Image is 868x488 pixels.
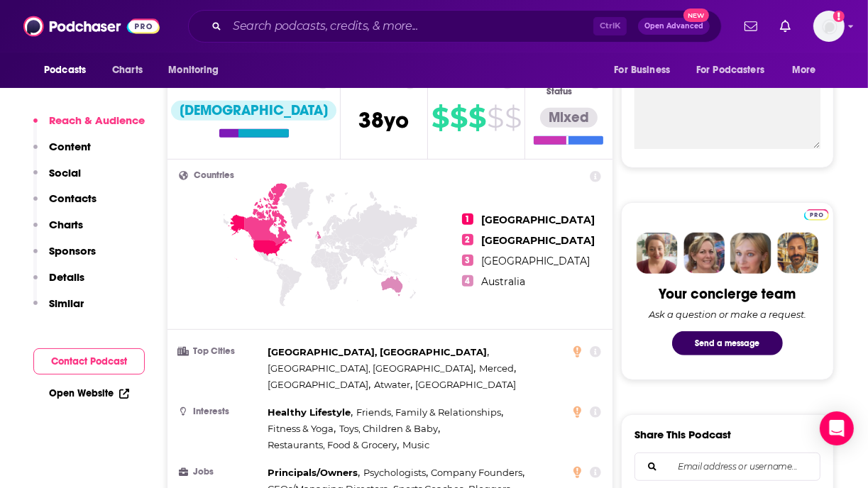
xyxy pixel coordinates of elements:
span: , [268,377,370,393]
h3: Share This Podcast [634,428,731,441]
button: Send a message [672,331,783,355]
button: Content [33,140,91,166]
span: Monitoring [168,60,219,80]
img: Jon Profile [777,233,818,274]
div: Search podcasts, credits, & more... [188,10,722,43]
span: 3 [462,255,473,266]
span: Podcasts [44,60,86,80]
div: [DEMOGRAPHIC_DATA] [171,101,336,121]
p: Contacts [49,192,97,205]
span: $ [505,106,521,129]
img: Podchaser Pro [804,209,829,221]
span: $ [432,106,449,129]
span: Ctrl K [593,17,627,35]
span: Open Advanced [644,23,703,30]
button: open menu [34,57,104,84]
span: Parental Status [546,78,587,96]
span: , [432,465,525,481]
span: [GEOGRAPHIC_DATA] [268,379,368,390]
span: [GEOGRAPHIC_DATA] [482,234,595,247]
p: Reach & Audience [49,113,145,127]
button: Social [33,166,81,192]
span: , [363,465,428,481]
span: More [792,60,816,80]
span: 2 [462,234,473,245]
span: Australia [482,275,526,288]
span: , [268,437,399,453]
span: , [268,421,336,437]
span: Friends, Family & Relationships [356,406,501,418]
a: Pro website [804,207,829,221]
span: New [683,9,709,22]
button: open menu [687,57,785,84]
span: Company Founders [432,467,523,478]
span: 4 [462,275,473,287]
span: Psychologists [363,467,426,478]
div: Mixed [540,108,598,128]
img: Barbara Profile [683,233,725,274]
span: Logged in as Ashley_Beenen [813,11,845,42]
span: Music [402,439,429,450]
span: For Podcasters [696,60,764,80]
button: open menu [604,57,688,84]
span: , [479,360,516,377]
button: open menu [158,57,237,84]
span: $ [468,106,485,129]
span: Restaurants, Food & Grocery [268,439,397,450]
span: Atwater [374,379,410,390]
span: Toys, Children & Baby [339,423,438,434]
button: Contacts [33,192,97,218]
img: Sydney Profile [637,233,678,274]
span: Fitness & Yoga [268,423,334,434]
button: Details [33,270,84,296]
span: [GEOGRAPHIC_DATA], [GEOGRAPHIC_DATA] [268,362,473,374]
span: , [268,344,489,360]
span: , [268,360,476,377]
span: , [268,404,353,421]
div: Open Intercom Messenger [820,411,854,445]
div: Your concierge team [659,285,796,303]
a: Show notifications dropdown [739,14,763,38]
input: Search podcasts, credits, & more... [227,15,593,38]
button: Open AdvancedNew [638,18,710,35]
p: Social [49,166,81,179]
span: [GEOGRAPHIC_DATA] [482,213,595,226]
span: , [268,465,360,481]
img: Jules Profile [730,233,771,274]
a: Open Website [49,387,129,399]
h3: Interests [179,407,262,416]
p: Sponsors [49,244,96,257]
div: Search followers [634,453,820,481]
button: Similar [33,296,84,323]
div: Ask a question or make a request. [649,309,806,320]
a: Charts [103,57,151,84]
h3: Top Cities [179,347,262,356]
span: 38 yo [359,106,410,134]
span: Countries [194,171,234,180]
span: Principals/Owners [268,467,358,478]
p: Content [49,140,91,153]
button: Charts [33,218,83,244]
span: 1 [462,213,473,225]
svg: Add a profile image [833,11,845,22]
span: [GEOGRAPHIC_DATA], [GEOGRAPHIC_DATA] [268,346,487,357]
img: Podchaser - Follow, Share and Rate Podcasts [23,13,160,40]
button: Sponsors [33,244,96,270]
button: open menu [782,57,834,84]
button: Reach & Audience [33,113,145,140]
button: Contact Podcast [33,348,145,375]
span: Healthy Lifestyle [268,406,351,418]
p: Charts [49,218,83,231]
span: , [356,404,503,421]
p: Details [49,270,84,284]
a: Show notifications dropdown [774,14,796,38]
input: Email address or username... [647,453,808,480]
h3: Jobs [179,467,262,477]
span: Merced [479,362,514,374]
span: , [374,377,412,393]
img: User Profile [813,11,845,42]
span: $ [450,106,467,129]
span: [GEOGRAPHIC_DATA] [416,379,517,390]
span: [GEOGRAPHIC_DATA] [482,255,590,267]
